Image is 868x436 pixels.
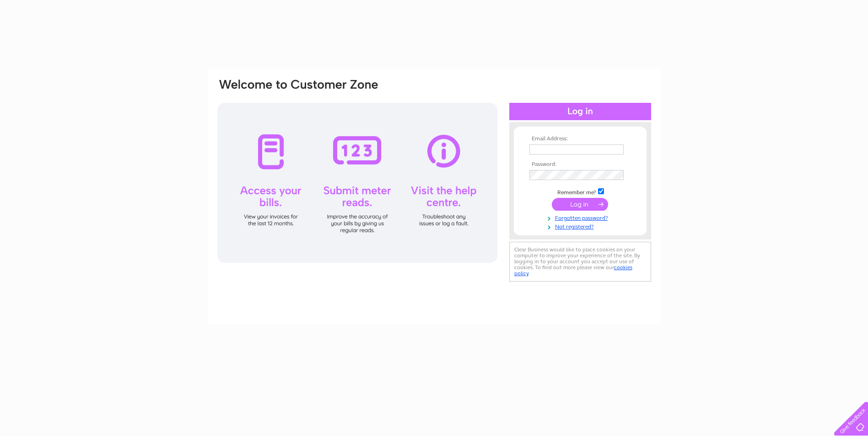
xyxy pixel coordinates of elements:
[527,187,633,196] td: Remember me?
[527,161,633,168] th: Password:
[527,136,633,142] th: Email Address:
[529,213,633,222] a: Forgotten password?
[552,198,608,211] input: Submit
[509,242,651,282] div: Clear Business would like to place cookies on your computer to improve your experience of the sit...
[529,222,633,230] a: Not registered?
[514,264,632,276] a: cookies policy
